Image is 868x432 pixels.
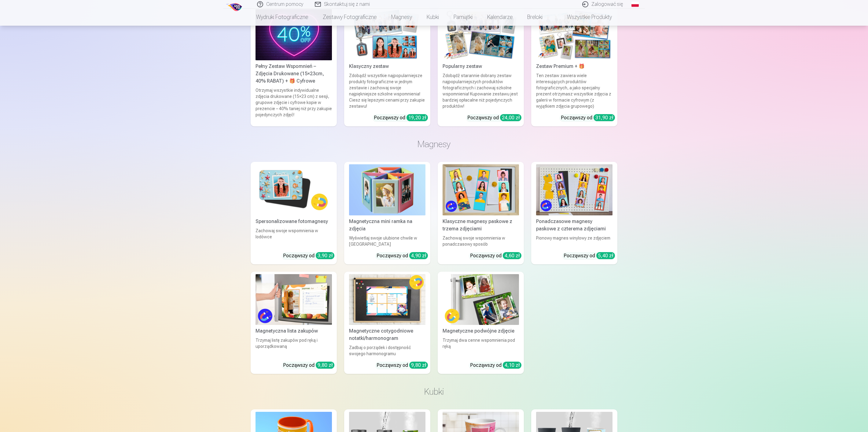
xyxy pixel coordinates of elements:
[470,362,521,369] div: Począwszy od
[347,235,428,247] div: Wyświetlaj swoje ulubione chwile w [GEOGRAPHIC_DATA]
[377,362,428,369] div: Począwszy od
[503,362,521,369] div: 4,10 zł
[520,9,550,26] a: Breloki
[443,9,519,60] img: Popularny zestaw
[534,235,615,247] div: Pionowy magnes winylowy ze zdjęciem
[256,274,332,325] img: Magnetyczna lista zakupów
[347,63,428,70] div: Klasyczny zestaw
[531,162,617,264] a: Ponadczasowe magnesy paskowe z czterema zdjęciamiPonadczasowe magnesy paskowe z czterema zdjęciam...
[253,327,334,335] div: Magnetyczna lista zakupów
[344,162,430,264] a: Magnetyczna mini ramka na zdjęciaMagnetyczna mini ramka na zdjęciaWyświetlaj swoje ulubione chwil...
[347,73,428,109] div: Zdobądź wszystkie najpopularniejsze produkty fotograficzne w jednym zestawie i zachowaj swoje naj...
[470,252,521,259] div: Począwszy od
[344,7,430,126] a: Klasyczny zestawKlasyczny zestawZdobądź wszystkie najpopularniejsze produkty fotograficzne w jedn...
[440,218,521,233] div: Klasyczne magnesy paskowe z trzema zdjęciami
[316,362,334,369] div: 9,80 zł
[440,327,521,335] div: Magnetyczne podwójne zdjęcie
[503,252,521,259] div: 4,60 zł
[347,344,428,357] div: Zadbaj o porządek i dostępność swojego harmonogramu
[349,164,425,215] img: Magnetyczna mini ramka na zdjęcia
[256,9,332,60] img: Pełny Zestaw Wspomnień – Zdjęcia Drukowane (15×23cm, 40% RABAT) + 🎁 Cyfrowe
[283,252,334,259] div: Począwszy od
[440,235,521,247] div: Zachowaj swoje wspomnienia w ponadczasowy sposób
[406,114,428,121] div: 19,20 zł
[226,2,243,13] img: /p1
[480,9,520,26] a: Kalendarze
[315,9,384,26] a: Zestawy fotograficzne
[438,7,524,126] a: Popularny zestawPopularny zestawZdobądź starannie dobrany zestaw najpopularniejszych produktów fo...
[283,362,334,369] div: Począwszy od
[440,73,521,109] div: Zdobądź starannie dobrany zestaw najpopularniejszych produktów fotograficznych i zachowaj szkolne...
[596,252,615,259] div: 5,40 zł
[349,9,425,60] img: Klasyczny zestaw
[253,228,334,247] div: Zachowaj swoje wspomnienia w lodówce
[534,218,615,233] div: Ponadczasowe magnesy paskowe z czterema zdjęciami
[256,164,332,215] img: Spersonalizowane fotomagnesy
[409,362,428,369] div: 9,80 zł
[377,252,428,259] div: Począwszy od
[467,114,521,121] div: Począwszy od
[251,162,337,264] a: Spersonalizowane fotomagnesySpersonalizowane fotomagnesyZachowaj swoje wspomnienia w lodówcePoczą...
[564,252,615,259] div: Począwszy od
[253,218,334,225] div: Spersonalizowane fotomagnesy
[561,114,615,121] div: Począwszy od
[409,252,428,259] div: 4,90 zł
[316,252,334,259] div: 3,90 zł
[594,114,615,121] div: 31,90 zł
[253,63,334,85] div: Pełny Zestaw Wspomnień – Zdjęcia Drukowane (15×23cm, 40% RABAT) + 🎁 Cyfrowe
[500,114,521,121] div: 24,00 zł
[347,218,428,233] div: Magnetyczna mini ramka na zdjęcia
[347,327,428,342] div: Magnetyczne cotygodniowe notatki/harmonogram
[251,272,337,374] a: Magnetyczna lista zakupówMagnetyczna lista zakupówTrzymaj listę zakupów pod ręką i uporządkowanąP...
[534,73,615,109] div: Ten zestaw zawiera wiele interesujących produktów fotograficznych, a jako specjalny prezent otrzy...
[249,9,315,26] a: Wydruki fotograficzne
[384,9,419,26] a: Magnesy
[251,7,337,126] a: Pełny Zestaw Wspomnień – Zdjęcia Drukowane (15×23cm, 40% RABAT) + 🎁 CyfrowePełny Zestaw Wspomnień...
[253,337,334,357] div: Trzymaj listę zakupów pod ręką i uporządkowaną
[531,7,617,126] a: Zestaw Premium + 🎁 Zestaw Premium + 🎁Ten zestaw zawiera wiele interesujących produktów fotografic...
[349,274,425,325] img: Magnetyczne cotygodniowe notatki/harmonogram
[438,272,524,374] a: Magnetyczne podwójne zdjęcieMagnetyczne podwójne zdjęcieTrzymaj dwa cenne wspomnienia pod rękąPoc...
[438,162,524,264] a: Klasyczne magnesy paskowe z trzema zdjęciamiKlasyczne magnesy paskowe z trzema zdjęciamiZachowaj ...
[443,164,519,215] img: Klasyczne magnesy paskowe z trzema zdjęciami
[550,9,619,26] a: Wszystkie produkty
[536,164,612,215] img: Ponadczasowe magnesy paskowe z czterema zdjęciami
[534,63,615,70] div: Zestaw Premium + 🎁
[443,274,519,325] img: Magnetyczne podwójne zdjęcie
[256,139,612,150] h3: Magnesy
[419,9,446,26] a: Kubki
[440,63,521,70] div: Popularny zestaw
[446,9,480,26] a: Pamiątki
[440,337,521,357] div: Trzymaj dwa cenne wspomnienia pod ręką
[256,386,612,397] h3: Kubki
[344,272,430,374] a: Magnetyczne cotygodniowe notatki/harmonogramMagnetyczne cotygodniowe notatki/harmonogramZadbaj o ...
[536,9,612,60] img: Zestaw Premium + 🎁
[374,114,428,121] div: Począwszy od
[253,87,334,124] div: Otrzymaj wszystkie indywidualne zdjęcia drukowane (15×23 cm) z sesji, grupowe zdjęcie i cyfrowe k...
